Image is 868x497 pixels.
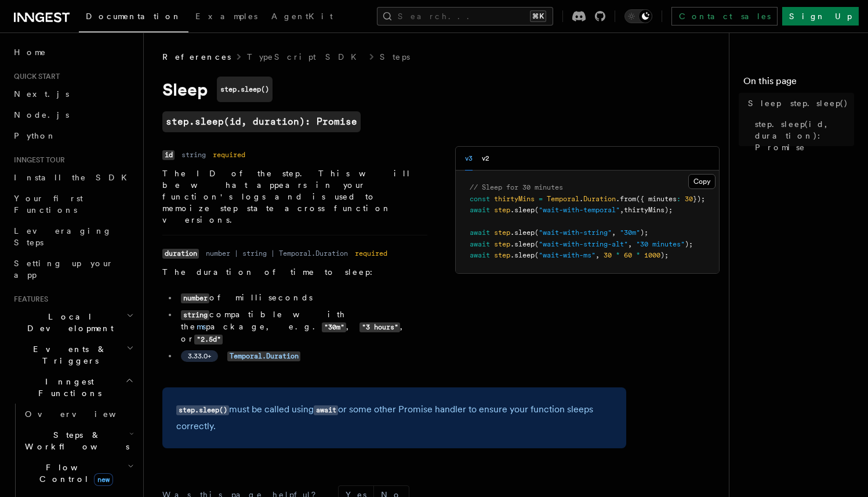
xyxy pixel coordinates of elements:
[14,226,112,247] span: Leveraging Steps
[79,3,188,32] a: Documentation
[494,195,535,203] span: thirtyMins
[535,251,539,259] span: (
[510,240,535,248] span: .sleep
[181,150,206,159] dd: string
[181,310,209,320] code: string
[14,110,69,119] span: Node.js
[612,228,616,237] span: ,
[535,240,539,248] span: (
[162,266,427,278] p: The duration of time to sleep:
[194,335,223,344] code: "2.5d"
[644,251,660,259] span: 1000
[755,118,854,153] span: step.sleep(id, duration): Promise
[470,206,490,214] span: await
[688,174,716,189] button: Copy
[620,228,640,237] span: "30m"
[539,195,543,203] span: =
[14,259,114,280] span: Setting up your app
[176,401,612,434] p: must be called using or some other Promise handler to ensure your function sleeps correctly.
[20,429,129,452] span: Steps & Workflows
[494,240,510,248] span: step
[197,322,206,331] a: ms
[470,251,490,259] span: await
[227,351,300,360] a: Temporal.Duration
[177,292,427,304] li: of milliseconds
[535,228,539,237] span: (
[510,228,535,237] span: .sleep
[624,251,632,259] span: 60
[671,7,778,26] a: Contact sales
[604,251,612,259] span: 30
[162,150,175,160] code: id
[162,77,626,102] h1: Sleep
[9,295,48,304] span: Features
[9,306,136,339] button: Local Development
[9,220,136,253] a: Leveraging Steps
[539,240,628,248] span: "wait-with-string-alt"
[583,195,616,203] span: Duration
[20,462,128,485] span: Flow Control
[162,51,231,63] span: References
[530,10,546,22] kbd: ⌘K
[14,194,83,215] span: Your first Functions
[227,351,300,361] code: Temporal.Duration
[9,84,136,104] a: Next.js
[743,74,854,93] h4: On this page
[470,183,563,191] span: // Sleep for 30 minutes
[271,12,333,21] span: AgentKit
[494,206,510,214] span: step
[9,253,136,285] a: Setting up your app
[9,343,126,367] span: Events & Triggers
[14,131,56,140] span: Python
[94,473,113,486] span: new
[25,409,144,419] span: Overview
[20,457,136,489] button: Flow Controlnew
[380,51,410,63] a: Steps
[743,93,854,114] a: Sleep step.sleep()
[693,195,705,203] span: });
[494,251,510,259] span: step
[685,195,693,203] span: 30
[470,228,490,237] span: await
[206,249,348,258] dd: number | string | Temporal.Duration
[217,77,273,102] code: step.sleep()
[9,125,136,146] a: Python
[162,249,199,259] code: duration
[9,376,125,399] span: Inngest Functions
[177,309,427,345] li: compatible with the package, e.g. , , or
[620,206,624,214] span: ,
[14,173,134,182] span: Install the SDK
[188,351,211,361] span: 3.33.0+
[9,42,136,63] a: Home
[616,195,636,203] span: .from
[9,155,65,165] span: Inngest tour
[782,7,859,26] a: Sign Up
[9,311,126,334] span: Local Development
[181,293,209,303] code: number
[640,228,648,237] span: );
[20,404,136,425] a: Overview
[628,240,632,248] span: ,
[510,206,535,214] span: .sleep
[188,3,264,31] a: Examples
[86,12,181,21] span: Documentation
[750,114,854,158] a: step.sleep(id, duration): Promise
[660,251,669,259] span: );
[636,195,677,203] span: ({ minutes
[470,240,490,248] span: await
[20,425,136,457] button: Steps & Workflows
[624,206,673,214] span: thirtyMins);
[685,240,693,248] span: );
[470,195,490,203] span: const
[579,195,583,203] span: .
[377,7,553,26] button: Search...⌘K
[482,147,489,170] button: v2
[314,405,338,415] code: await
[748,97,848,109] span: Sleep step.sleep()
[14,89,69,99] span: Next.js
[510,251,535,259] span: .sleep
[162,111,361,132] a: step.sleep(id, duration): Promise
[539,251,595,259] span: "wait-with-ms"
[677,195,681,203] span: :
